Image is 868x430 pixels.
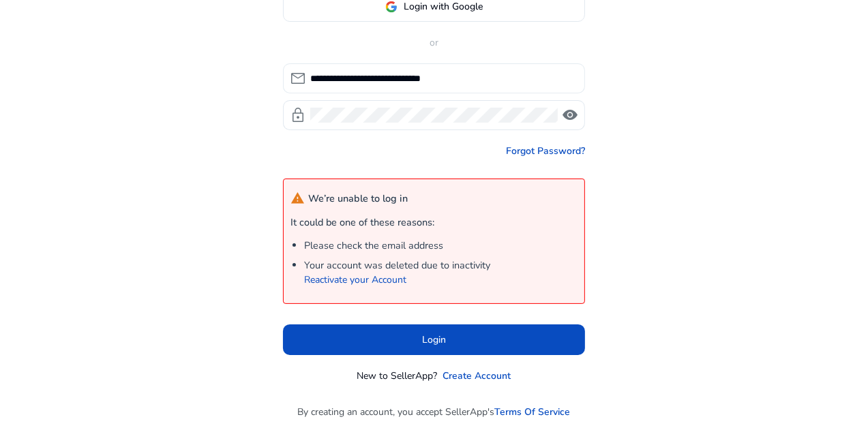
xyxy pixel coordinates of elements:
[290,191,408,206] h4: We’re unable to log in
[304,258,578,288] li: Your account was deleted due to inactivity
[290,107,306,123] span: lock
[385,1,398,13] img: google-logo.svg
[283,35,585,50] p: or
[290,215,578,230] p: It could be one of these reasons:
[283,324,585,355] button: Login
[506,144,585,158] a: Forgot Password?
[495,405,571,419] a: Terms Of Service
[290,191,305,206] mat-icon: warning
[304,273,406,286] a: Reactivate your Account
[357,369,438,383] p: New to SellerApp?
[562,107,578,123] span: visibility
[422,333,446,347] span: Login
[290,70,306,87] span: mail
[304,239,578,254] li: Please check the email address
[443,369,511,383] a: Create Account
